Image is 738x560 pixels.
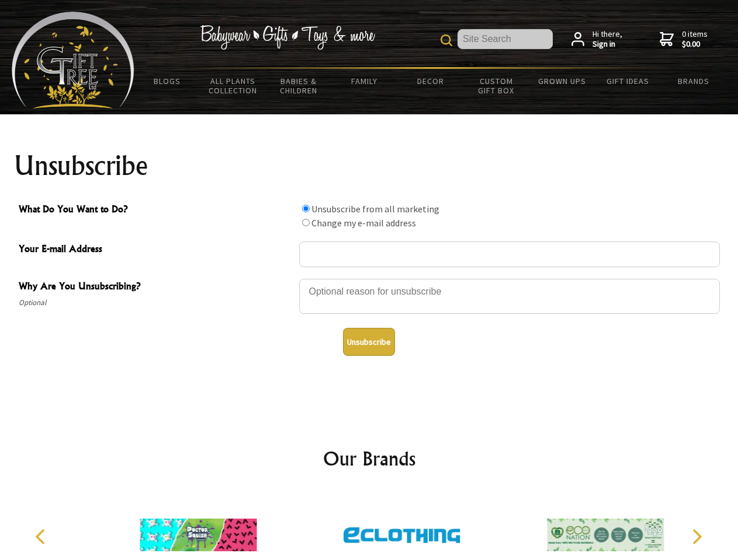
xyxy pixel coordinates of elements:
[14,152,725,180] h1: Unsubscribe
[343,328,395,356] button: Unsubscribe
[302,219,310,226] input: What Do You Want to Do?
[593,39,622,50] strong: Sign in
[19,202,293,219] span: What Do You Want to Do?
[529,69,595,93] a: Grown Ups
[463,69,529,103] a: Custom Gift Box
[19,296,293,310] span: Optional
[660,29,708,50] a: 0 items$0.00
[441,34,452,46] img: product search
[299,242,720,267] input: Your E-mail Address
[266,69,332,103] a: Babies & Children
[302,205,310,212] input: What Do You Want to Do?
[571,29,622,50] a: Hi there,Sign in
[29,524,55,549] button: Previous
[397,69,463,93] a: Decor
[311,217,416,229] label: Change my e-mail address
[332,69,398,93] a: Family
[299,279,720,314] textarea: Why Are You Unsubscribing?
[595,69,661,93] a: Gift Ideas
[682,29,708,50] span: 0 items
[200,25,375,50] img: Babywear - Gifts - Toys & more
[12,12,134,108] img: Babyware - Gifts - Toys and more...
[19,242,293,258] span: Your E-mail Address
[19,279,293,296] span: Why Are You Unsubscribing?
[682,39,708,50] strong: $0.00
[200,69,266,103] a: All Plants Collection
[23,444,715,473] h2: Our Brands
[134,69,200,93] a: BLOGS
[458,29,553,49] input: Site Search
[593,29,622,50] span: Hi there,
[311,203,439,215] label: Unsubscribe from all marketing
[661,69,727,93] a: Brands
[684,524,709,549] button: Next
